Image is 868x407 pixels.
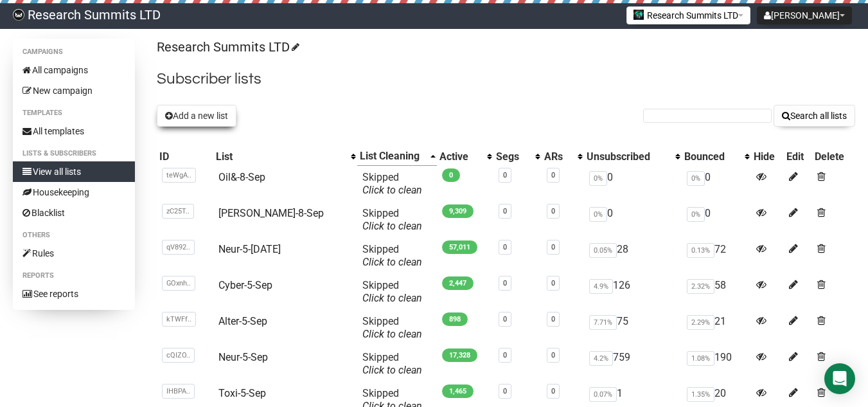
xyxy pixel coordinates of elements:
[503,243,507,251] a: 0
[162,384,195,399] span: IHBPA..
[687,315,714,330] span: 2.29%
[157,68,855,91] h2: Subscriber lists
[162,312,196,327] span: kTWFf..
[687,387,714,402] span: 1.35%
[687,243,714,258] span: 0.13%
[162,348,195,363] span: cQIZO..
[589,171,607,186] span: 0%
[682,202,751,238] td: 0
[218,207,324,219] a: [PERSON_NAME]-8-Sep
[493,147,542,166] th: Segs: No sort applied, activate to apply an ascending sort
[551,315,555,323] a: 0
[13,146,135,161] li: Lists & subscribers
[218,171,265,183] a: Oil&-8-Sep
[13,9,24,21] img: bccbfd5974049ef095ce3c15df0eef5a
[503,279,507,287] a: 0
[584,166,682,203] td: 0
[551,279,555,287] a: 0
[503,387,507,395] a: 0
[824,363,855,394] div: Open Intercom Messenger
[682,238,751,274] td: 72
[218,387,266,399] a: Toxi-5-Sep
[362,315,422,340] span: Skipped
[589,351,613,366] span: 4.2%
[439,150,481,163] div: Active
[754,150,781,163] div: Hide
[362,184,422,196] a: Click to clean
[13,203,135,223] a: Blacklist
[162,240,195,255] span: qV892..
[589,207,607,222] span: 0%
[360,150,424,163] div: List Cleaning
[13,105,135,121] li: Templates
[13,182,135,203] a: Housekeeping
[584,238,682,274] td: 28
[362,279,422,304] span: Skipped
[584,147,682,166] th: Unsubscribed: No sort applied, activate to apply an ascending sort
[157,105,236,127] button: Add a new list
[551,387,555,395] a: 0
[13,80,135,101] a: New campaign
[626,6,750,24] button: Research Summits LTD
[589,387,617,402] span: 0.07%
[442,240,477,254] span: 57,011
[551,207,555,215] a: 0
[503,207,507,215] a: 0
[437,147,493,166] th: Active: No sort applied, activate to apply an ascending sort
[751,147,784,166] th: Hide: No sort applied, sorting is disabled
[442,348,477,362] span: 17,328
[362,256,422,268] a: Click to clean
[542,147,584,166] th: ARs: No sort applied, activate to apply an ascending sort
[218,243,281,255] a: Neur-5-[DATE]
[812,147,855,166] th: Delete: No sort applied, sorting is disabled
[687,171,705,186] span: 0%
[362,220,422,232] a: Click to clean
[584,346,682,382] td: 759
[687,351,714,366] span: 1.08%
[442,204,474,218] span: 9,309
[362,351,422,376] span: Skipped
[218,351,268,363] a: Neur-5-Sep
[162,204,194,219] span: zC25T..
[13,161,135,182] a: View all lists
[216,150,344,163] div: List
[213,147,357,166] th: List: No sort applied, activate to apply an ascending sort
[589,243,617,258] span: 0.05%
[589,315,617,330] span: 7.71%
[13,284,135,304] a: See reports
[362,207,422,232] span: Skipped
[442,312,468,326] span: 898
[682,346,751,382] td: 190
[496,150,529,163] div: Segs
[589,279,613,294] span: 4.9%
[551,243,555,251] a: 0
[503,171,507,179] a: 0
[362,292,422,304] a: Click to clean
[774,105,855,127] button: Search all lists
[682,147,751,166] th: Bounced: No sort applied, activate to apply an ascending sort
[362,364,422,376] a: Click to clean
[159,150,211,163] div: ID
[633,10,644,20] img: 2.jpg
[162,276,195,291] span: GOxnh..
[682,274,751,310] td: 58
[357,147,437,166] th: List Cleaning: Ascending sort applied, activate to apply a descending sort
[684,150,738,163] div: Bounced
[442,384,474,398] span: 1,465
[362,328,422,340] a: Click to clean
[503,315,507,323] a: 0
[682,166,751,203] td: 0
[544,150,571,163] div: ARs
[757,6,852,24] button: [PERSON_NAME]
[218,315,267,327] a: Alter-5-Sep
[551,171,555,179] a: 0
[157,39,297,55] a: Research Summits LTD
[687,279,714,294] span: 2.32%
[784,147,811,166] th: Edit: No sort applied, sorting is disabled
[503,351,507,359] a: 0
[13,44,135,60] li: Campaigns
[442,168,460,182] span: 0
[682,310,751,346] td: 21
[442,276,474,290] span: 2,447
[584,274,682,310] td: 126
